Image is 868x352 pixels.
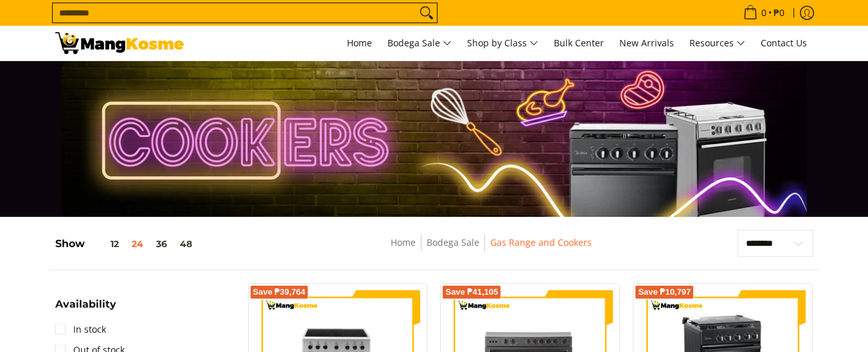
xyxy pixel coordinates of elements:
[467,35,538,51] span: Shop by Class
[683,26,752,60] a: Resources
[341,26,378,60] a: Home
[55,319,106,340] a: In stock
[619,37,674,49] span: New Arrivals
[772,8,786,17] span: ₱0
[759,8,768,17] span: 0
[689,35,745,51] span: Resources
[554,37,604,49] span: Bulk Center
[754,26,813,60] a: Contact Us
[391,236,416,248] a: Home
[55,237,199,250] h5: Show
[347,37,372,49] span: Home
[445,288,498,296] span: Save ₱41,105
[125,239,150,249] button: 24
[197,26,813,60] nav: Main Menu
[461,26,545,60] a: Shop by Class
[55,299,116,310] span: Availability
[381,26,458,60] a: Bodega Sale
[387,35,452,51] span: Bodega Sale
[85,239,125,249] button: 12
[547,26,610,60] a: Bulk Center
[150,239,173,249] button: 36
[613,26,680,60] a: New Arrivals
[638,288,691,296] span: Save ₱10,797
[55,32,184,54] img: Gas Cookers &amp; Rangehood l Mang Kosme: Home Appliances Warehouse Sale
[427,236,479,248] a: Bodega Sale
[299,235,684,264] nav: Breadcrumbs
[761,37,807,49] span: Contact Us
[416,3,437,23] button: Search
[173,239,199,249] button: 48
[740,6,788,20] span: •
[55,299,116,319] summary: Open
[490,236,592,248] a: Gas Range and Cookers
[253,288,306,296] span: Save ₱39,764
